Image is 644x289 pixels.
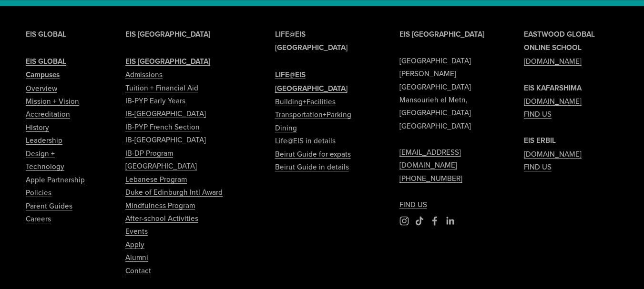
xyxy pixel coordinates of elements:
[524,55,582,68] a: [DOMAIN_NAME]
[524,29,595,53] strong: EASTWOOD GLOBAL ONLINE SCHOOL
[125,133,206,146] a: IB-[GEOGRAPHIC_DATA]
[26,55,66,68] a: EIS GLOBAL
[524,135,556,146] strong: EIS ERBIL
[26,108,70,120] a: Accreditation
[26,95,79,108] a: Mission + Vision
[125,264,151,277] a: Contact
[125,238,144,251] a: Apply
[445,216,455,226] a: LinkedIn
[125,94,185,107] a: IB-PYP Early Years
[524,108,552,120] a: FIND US
[430,216,440,226] a: Facebook
[125,29,210,40] strong: EIS [GEOGRAPHIC_DATA]
[125,81,198,94] a: Tuition + Financial Aid
[399,146,494,172] a: [EMAIL_ADDRESS][DOMAIN_NAME]
[26,147,95,173] a: Design + Technology
[125,173,187,186] a: Lebanese Program
[125,55,210,68] a: EIS [GEOGRAPHIC_DATA]
[399,29,484,40] strong: EIS [GEOGRAPHIC_DATA]
[125,251,148,264] a: Alumni
[26,121,49,134] a: History
[26,199,72,212] a: Parent Guides
[26,173,85,186] a: Apple Partnership
[399,216,409,226] a: Instagram
[399,172,462,185] a: [PHONE_NUMBER]
[399,28,494,211] p: [GEOGRAPHIC_DATA] [PERSON_NAME][GEOGRAPHIC_DATA] Mansourieh el Metn, [GEOGRAPHIC_DATA] [GEOGRAPHI...
[26,212,51,225] a: Careers
[125,68,163,81] a: Admissions
[26,134,62,147] a: Leadership
[275,121,297,134] a: Dining
[26,29,66,40] strong: EIS GLOBAL
[125,159,197,172] a: [GEOGRAPHIC_DATA]
[275,134,336,147] a: Life@EIS in details
[524,95,582,108] a: [DOMAIN_NAME]
[275,68,369,95] a: LIFE@EIS [GEOGRAPHIC_DATA]
[125,147,173,159] a: IB-DP Program
[275,148,351,160] a: Beirut Guide for expats
[125,120,200,133] a: IB-PYP French Section
[26,56,66,67] strong: EIS GLOBAL
[125,107,206,120] a: IB-[GEOGRAPHIC_DATA]
[275,108,351,121] a: Transportation+Parking
[275,160,349,173] a: Beirut Guide in details
[26,82,57,95] a: Overview
[524,83,582,93] strong: EIS KAFARSHIMA
[125,56,210,67] strong: EIS [GEOGRAPHIC_DATA]
[125,212,198,225] a: After-school Activities
[26,186,51,199] a: Policies
[415,216,424,226] a: TikTok
[524,160,552,173] a: FIND US
[524,148,582,160] a: [DOMAIN_NAME]
[26,68,60,81] a: Campuses
[275,70,348,93] strong: LIFE@EIS [GEOGRAPHIC_DATA]
[26,70,60,80] strong: Campuses
[275,95,336,108] a: Building+Facilities
[125,199,195,212] a: Mindfulness Program
[125,186,223,199] a: Duke of Edinburgh Intl Award
[275,29,348,53] strong: LIFE@EIS [GEOGRAPHIC_DATA]
[399,198,427,211] a: FIND US
[125,225,148,238] a: Events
